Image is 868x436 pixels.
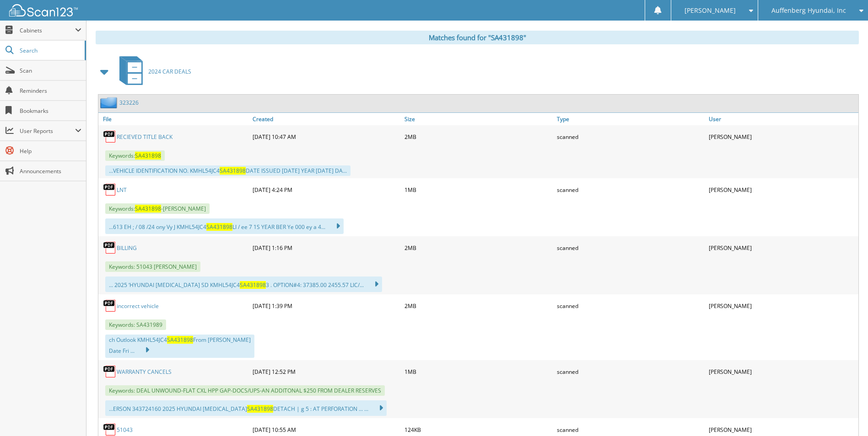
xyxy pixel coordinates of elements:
[103,365,117,378] img: PDF.png
[109,344,251,356] div: Date Fri ...
[402,239,554,257] div: 2MB
[135,152,161,160] span: SA431898
[555,113,706,125] a: Type
[117,186,127,194] a: LNT
[247,405,273,413] span: SA431898
[117,244,137,252] a: BILLING
[20,87,81,95] span: Reminders
[117,368,172,376] a: WARRANTY CANCELS
[117,133,173,141] a: RECIEVED TITLE BACK
[103,130,117,144] img: PDF.png
[220,167,246,175] span: SA431898
[206,223,232,231] span: SA431898
[103,299,117,313] img: PDF.png
[167,336,193,344] span: SA431898
[117,426,133,434] a: 51043
[105,385,385,396] span: Keywords: DEAL UNWOUND-FLAT CXL HPP GAP-DOCS/UPS-AN ADDITONAL $250 FROM DEALER RESERVES
[20,107,81,115] span: Bookmarks
[250,239,402,257] div: [DATE] 1:16 PM
[105,276,382,292] div: ... 2025 ‘HYUNDAI [MEDICAL_DATA] SD KMHL54JC4 3 . OPTION#4: 37385.00 2455.57 LIC/...
[555,362,706,381] div: scanned
[402,181,554,199] div: 1MB
[114,53,191,90] a: 2024 CAR DEALS
[105,261,200,272] span: Keywords: 51043 [PERSON_NAME]
[117,302,159,310] a: incorrect vehicle
[135,205,161,213] span: SA431898
[706,297,858,315] div: [PERSON_NAME]
[103,241,117,255] img: PDF.png
[105,319,166,330] span: Keywords: SA431989
[20,67,81,74] span: Scan
[240,281,266,289] span: SA431898
[822,392,868,436] iframe: Chat Widget
[105,203,210,214] span: Keywords: -[PERSON_NAME]
[9,4,78,16] img: scan123-logo-white.svg
[250,362,402,381] div: [DATE] 12:52 PM
[105,150,165,161] span: Keywords:
[706,181,858,199] div: [PERSON_NAME]
[402,113,554,125] a: Size
[250,128,402,146] div: [DATE] 10:47 AM
[105,400,387,416] div: ...ERSON 343724160 2025 HYUNDAI [MEDICAL_DATA] DETACH | g 5 : AT PERFORATION ... ...
[250,181,402,199] div: [DATE] 4:24 PM
[706,239,858,257] div: [PERSON_NAME]
[402,128,554,146] div: 2MB
[250,297,402,315] div: [DATE] 1:39 PM
[20,147,81,155] span: Help
[555,128,706,146] div: scanned
[103,183,117,197] img: PDF.png
[20,127,75,135] span: User Reports
[105,218,344,234] div: ...613 EH ; / 08 /24 ony Vy J KMHL54JC4 LI / ee 7 1S YEAR BER Ye 000 ey a 4...
[706,362,858,381] div: [PERSON_NAME]
[250,113,402,125] a: Created
[105,335,254,358] div: ch Outlook KMHL54JC4 From [PERSON_NAME]
[402,297,554,315] div: 2MB
[98,113,250,125] a: File
[96,31,859,44] div: Matches found for "SA431898"
[555,297,706,315] div: scanned
[105,165,350,176] div: ...VEHICLE IDENTIFICATION NO. KMHL54JC4 DATE ISSUED [DATE] YEAR [DATE] DA...
[771,8,846,13] span: Auffenberg Hyundai, Inc
[20,27,75,34] span: Cabinets
[706,128,858,146] div: [PERSON_NAME]
[706,113,858,125] a: User
[402,362,554,381] div: 1MB
[555,181,706,199] div: scanned
[119,99,139,106] a: 323226
[148,68,191,75] span: 2024 CAR DEALS
[100,97,119,108] img: folder2.png
[555,239,706,257] div: scanned
[685,8,736,13] span: [PERSON_NAME]
[20,47,80,54] span: Search
[20,167,81,175] span: Announcements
